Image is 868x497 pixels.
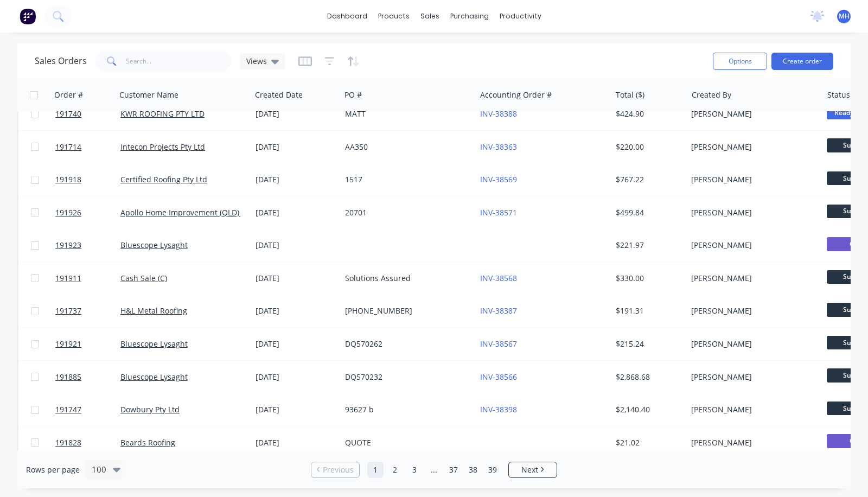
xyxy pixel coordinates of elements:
div: [PERSON_NAME] [691,339,812,349]
div: $221.97 [616,240,679,251]
div: [DATE] [256,404,336,415]
div: DQ570232 [345,372,465,383]
div: PO # [344,90,362,100]
a: Beards Roofing [120,437,175,448]
div: Customer Name [119,90,178,100]
div: 93627 b [345,404,465,415]
span: MH [839,11,850,21]
span: 191714 [55,142,81,152]
div: [DATE] [256,174,336,185]
div: Created By [692,90,731,100]
div: [PERSON_NAME] [691,273,812,284]
span: 191911 [55,273,81,284]
a: 191926 [55,196,120,229]
span: Views [246,55,267,67]
a: 191911 [55,262,120,295]
div: [PERSON_NAME] [691,142,812,152]
a: KWR ROOFING PTY LTD [120,109,205,119]
h1: Sales Orders [35,56,87,66]
ul: Pagination [307,462,561,478]
div: [PERSON_NAME] [691,305,812,316]
div: purchasing [445,8,494,24]
span: 191926 [55,207,81,218]
div: 1517 [345,174,465,185]
a: Next page [509,464,557,475]
button: Create order [771,53,833,70]
div: [PERSON_NAME] [691,240,812,251]
div: [PERSON_NAME] [691,372,812,383]
a: INV-38567 [480,339,517,349]
div: Total ($) [616,90,644,100]
div: [PERSON_NAME] [691,174,812,185]
a: H&L Metal Roofing [120,305,187,316]
div: [PHONE_NUMBER] [345,305,465,316]
div: 20701 [345,207,465,218]
div: Accounting Order # [480,90,552,100]
span: Rows per page [26,464,80,475]
button: Options [713,53,767,70]
span: 191740 [55,109,81,119]
div: $424.90 [616,109,679,119]
a: dashboard [322,8,373,24]
a: 191740 [55,98,120,130]
div: [DATE] [256,305,336,316]
a: Page 39 [484,462,501,478]
a: 191918 [55,163,120,196]
span: 191923 [55,240,81,251]
div: Order # [54,90,83,100]
div: [DATE] [256,339,336,349]
a: Bluescope Lysaght [120,372,188,382]
div: DQ570262 [345,339,465,349]
div: sales [415,8,445,24]
a: INV-38568 [480,273,517,283]
div: $499.84 [616,207,679,218]
span: 191828 [55,437,81,448]
div: AA350 [345,142,465,152]
a: 191714 [55,131,120,163]
div: [PERSON_NAME] [691,109,812,119]
div: $215.24 [616,339,679,349]
a: Page 37 [445,462,462,478]
a: Page 1 is your current page [367,462,384,478]
div: Status [827,90,850,100]
a: Page 3 [406,462,423,478]
div: QUOTE [345,437,465,448]
div: $220.00 [616,142,679,152]
a: INV-38566 [480,372,517,382]
div: $2,868.68 [616,372,679,383]
a: INV-38398 [480,404,517,415]
div: [DATE] [256,372,336,383]
div: [DATE] [256,207,336,218]
a: 191737 [55,295,120,327]
div: $2,140.40 [616,404,679,415]
a: Bluescope Lysaght [120,240,188,250]
div: $330.00 [616,273,679,284]
div: $767.22 [616,174,679,185]
span: Next [521,464,538,475]
span: 191918 [55,174,81,185]
a: 191747 [55,393,120,426]
a: Jump forward [426,462,442,478]
div: [DATE] [256,109,336,119]
div: [DATE] [256,273,336,284]
span: 191737 [55,305,81,316]
a: Page 2 [387,462,403,478]
span: 191747 [55,404,81,415]
a: 191923 [55,229,120,262]
div: $191.31 [616,305,679,316]
a: 191828 [55,426,120,459]
a: INV-38387 [480,305,517,316]
span: 191885 [55,372,81,383]
a: Previous page [311,464,359,475]
a: Cash Sale (C) [120,273,167,283]
span: Previous [323,464,354,475]
a: 191885 [55,361,120,393]
a: Dowbury Pty Ltd [120,404,180,415]
a: INV-38569 [480,174,517,184]
div: [DATE] [256,142,336,152]
a: Page 38 [465,462,481,478]
a: INV-38388 [480,109,517,119]
div: [PERSON_NAME] [691,207,812,218]
a: 191921 [55,328,120,360]
div: [DATE] [256,437,336,448]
